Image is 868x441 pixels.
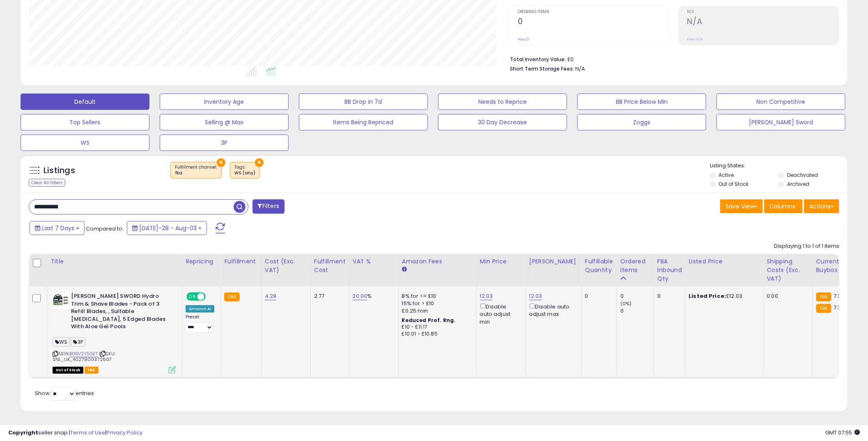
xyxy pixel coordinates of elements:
span: Ordered Items [518,10,670,14]
div: £10 - £11.17 [402,324,470,331]
span: ON [187,293,197,300]
div: ASIN: [53,292,176,372]
div: FBA inbound Qty [657,257,682,283]
div: Listed Price [689,257,760,266]
a: 20.00 [353,292,367,300]
div: Disable auto adjust min [480,302,519,326]
div: Shipping Costs (Exc. VAT) [767,257,809,283]
button: BB Drop in 7d [299,94,428,110]
button: 30 Day Decrease [438,114,567,130]
button: Save View [720,199,763,213]
div: Fulfillment Cost [314,257,346,274]
h2: N/A [687,17,839,28]
a: Privacy Policy [106,429,142,436]
div: 8% for <= £10 [402,292,470,300]
span: 7.37 [834,292,844,300]
small: FBA [816,304,831,313]
label: Deactivated [787,171,818,178]
div: Disable auto adjust max [529,302,575,318]
span: Compared to: [86,225,124,233]
small: Prev: 0 [518,37,529,42]
span: | SKU: SNL_UK_4027800372607 [53,350,115,363]
label: Out of Stock [719,181,749,187]
a: 12.03 [480,292,493,300]
span: 2025-08-12 07:55 GMT [825,429,860,436]
div: 0 [620,307,654,315]
div: Title [51,257,179,266]
button: Top Sellers [21,114,149,130]
h5: Listings [44,165,75,176]
a: Terms of Use [70,429,105,436]
button: Actions [804,199,839,213]
div: £12.03 [689,292,757,300]
div: VAT % [353,257,395,266]
div: Cost (Exc. VAT) [265,257,307,274]
button: Non Competitive [716,94,845,110]
p: Listing States: [710,162,847,170]
span: 7.39 [834,304,845,311]
small: (0%) [620,300,632,307]
h2: 0 [518,17,670,28]
div: 0 [620,292,654,300]
span: N/A [575,65,585,73]
b: Reduced Prof. Rng. [402,317,456,324]
span: Fulfillment channel : [175,164,217,176]
span: [DATE]-28 - Aug-03 [139,224,197,232]
small: Prev: N/A [687,37,703,42]
button: Filters [253,199,285,214]
a: B0BV2Y5GKT [69,350,98,357]
span: ROI [687,10,839,14]
span: WS [53,337,70,347]
span: Show: entries [35,389,94,397]
button: × [255,158,264,167]
div: Fulfillable Quantity [585,257,613,274]
div: Current Buybox Price [816,257,859,274]
small: FBA [224,292,239,302]
button: Items Being Repriced [299,114,428,130]
div: Ordered Items [620,257,650,274]
li: £0 [510,54,833,64]
b: Short Term Storage Fees: [510,65,574,72]
button: [DATE]-28 - Aug-03 [127,221,207,235]
button: [PERSON_NAME] Sword [716,114,845,130]
strong: Copyright [8,429,38,436]
div: 2.77 [314,292,343,300]
div: Min Price [480,257,522,266]
span: All listings that are currently out of stock and unavailable for purchase on Amazon [53,367,83,374]
button: Default [21,94,149,110]
div: Amazon Fees [402,257,473,266]
button: × [217,158,225,167]
span: OFF [204,293,218,300]
div: Amazon AI [186,305,214,313]
div: Fulfillment [224,257,257,266]
div: WS (any) [234,170,255,176]
small: FBA [816,292,831,302]
button: WS [21,135,149,151]
label: Archived [787,181,809,187]
b: Listed Price: [689,292,726,300]
div: seller snap | | [8,429,142,437]
b: Total Inventory Value: [510,56,566,63]
div: 0.00 [767,292,806,300]
small: Amazon Fees. [402,266,407,273]
span: FBA [85,367,99,374]
span: Last 7 Days [42,224,74,232]
span: 3P [71,337,85,347]
a: 4.29 [265,292,277,300]
div: Displaying 1 to 1 of 1 items [774,242,839,250]
div: 15% for > £10 [402,300,470,307]
b: [PERSON_NAME] SWORD Hydro Trim & Shave Blades - Pack of 3 Refill Blades, , Suitable [MEDICAL_DATA... [71,292,171,333]
span: Columns [769,202,795,210]
button: Inventory Age [160,94,289,110]
button: BB Price Below Min [577,94,706,110]
span: Tags : [234,164,255,176]
label: Active [719,171,734,178]
button: Columns [764,199,803,213]
button: Needs to Reprice [438,94,567,110]
div: Preset: [186,314,214,333]
img: 41dEOeXz2cL._SL40_.jpg [53,292,69,309]
button: Zoggs [577,114,706,130]
a: 12.03 [529,292,542,300]
div: [PERSON_NAME] [529,257,578,266]
div: Repricing [186,257,217,266]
